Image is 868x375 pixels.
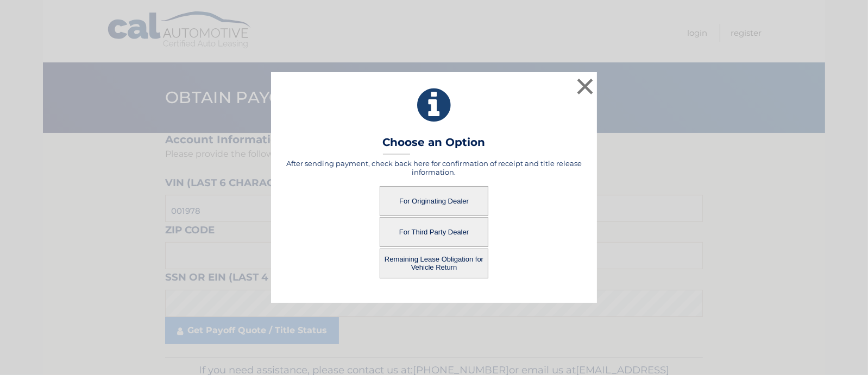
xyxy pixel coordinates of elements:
[285,159,583,176] h5: After sending payment, check back here for confirmation of receipt and title release information.
[380,186,488,216] button: For Originating Dealer
[380,249,488,278] button: Remaining Lease Obligation for Vehicle Return
[383,136,486,155] h3: Choose an Option
[380,217,488,247] button: For Third Party Dealer
[574,75,596,97] button: ×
